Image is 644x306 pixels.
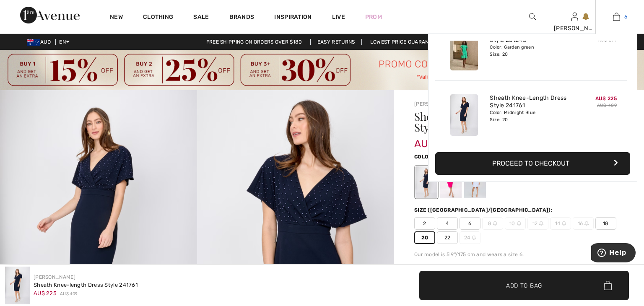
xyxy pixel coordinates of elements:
span: 24 [460,231,480,244]
span: AUD [27,39,54,45]
span: 14 [550,217,571,230]
img: ring-m.svg [472,236,476,240]
span: 20 [414,231,435,244]
img: search the website [529,12,536,22]
div: Size ([GEOGRAPHIC_DATA]/[GEOGRAPHIC_DATA]): [414,206,554,214]
a: Live [332,13,345,21]
img: Australian Dollar [27,39,40,46]
img: Knee-Length Shift Dress Style 251243 [450,29,478,70]
span: 8 [482,217,503,230]
iframe: Opens a widget where you can find more information [591,243,636,264]
div: Color: Garden green Size: 20 [490,44,572,57]
div: Shocking pink [440,166,462,198]
div: Midnight Blue [415,166,437,198]
a: Sheath Knee-Length Dress Style 241761 [490,94,572,109]
button: Add to Bag [419,271,629,300]
span: 18 [595,217,616,230]
img: ring-m.svg [539,221,543,226]
div: Our model is 5'9"/175 cm and wears a size 6. [414,251,624,258]
a: [PERSON_NAME] [414,101,456,107]
img: Sheath Knee-Length Dress Style 241761 [5,267,30,304]
img: ring-m.svg [493,221,497,226]
span: AU$ 225 [34,290,57,296]
a: Prom [365,13,382,21]
a: [PERSON_NAME] [34,274,75,280]
h1: Sheath Knee-length Dress Style 241761 [414,111,589,133]
span: 4 [437,217,458,230]
a: Lowest Price Guarantee [364,39,445,45]
img: ring-m.svg [562,221,566,226]
span: 22 [437,231,458,244]
div: Celestial blue [464,166,486,198]
span: 6 [624,13,627,21]
s: AU$ 299 [598,37,617,43]
span: 2 [414,217,435,230]
div: Color: Midnight Blue Size: 20 [490,109,572,123]
a: Easy Returns [310,39,362,45]
img: ring-m.svg [584,221,589,226]
span: Inspiration [274,13,312,22]
img: Sheath Knee-Length Dress Style 241761 [450,94,478,136]
span: 6 [460,217,480,230]
span: 10 [505,217,526,230]
span: 16 [573,217,594,230]
span: AU$ 409 [60,291,78,297]
img: ring-m.svg [517,221,521,226]
span: Color: [414,154,434,160]
div: Sheath Knee-length Dress Style 241761 [34,281,138,289]
span: AU$ 225 [595,96,617,101]
span: 12 [527,217,548,230]
div: [PERSON_NAME] [554,24,595,33]
button: Proceed to Checkout [435,152,630,175]
span: EN [59,39,70,45]
a: 6 [596,12,637,22]
img: Bag.svg [604,281,612,290]
span: Add to Bag [506,281,542,290]
a: Free shipping on orders over $180 [200,39,309,45]
a: New [110,13,123,22]
span: AU$ 225 [414,130,455,150]
img: 1ère Avenue [20,7,80,23]
a: Clothing [143,13,173,22]
img: My Bag [613,12,620,22]
a: Sale [193,13,209,22]
img: My Info [571,12,578,22]
a: Sign In [571,13,578,21]
a: Brands [229,13,254,22]
s: AU$ 409 [597,103,617,108]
